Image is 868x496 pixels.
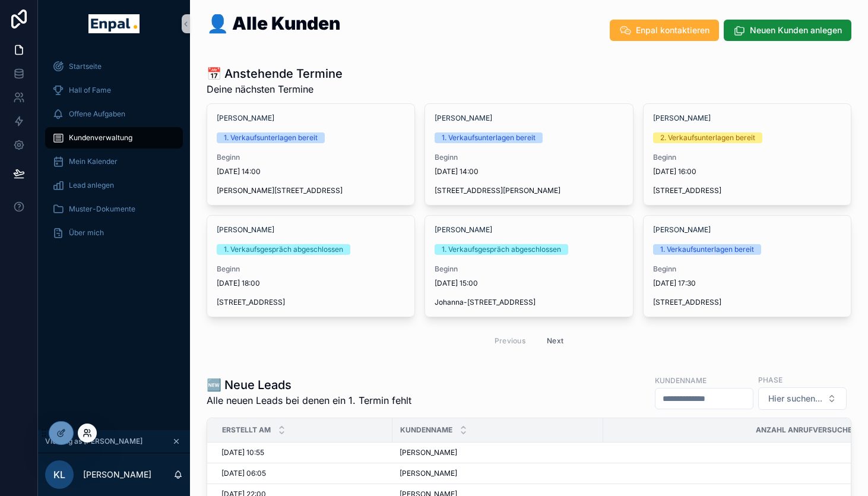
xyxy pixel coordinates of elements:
div: 1. Verkaufsgespräch abgeschlossen [442,244,561,255]
button: Select Button [758,387,847,410]
a: [PERSON_NAME] [400,448,596,457]
span: [DATE] 15:00 [435,279,623,288]
span: Enpal kontaktieren [636,24,709,36]
span: Über mich [69,228,104,238]
a: Über mich [45,222,183,244]
span: Hall of Fame [69,86,111,95]
span: Anzahl Anrufversuche [756,425,852,435]
span: Kundenname [400,425,452,435]
label: Phase [758,374,783,385]
div: 1. Verkaufsgespräch abgeschlossen [224,244,343,255]
span: Lead anlegen [69,181,114,190]
a: [PERSON_NAME] [653,113,711,123]
span: Beginn [217,264,405,274]
a: 3 [610,448,867,457]
h1: 🆕 Neue Leads [207,377,411,393]
a: 3 [610,469,867,478]
span: [DATE] 14:00 [435,167,623,176]
a: [DATE] 06:05 [221,469,385,478]
a: Kundenverwaltung [45,127,183,149]
a: Lead anlegen [45,175,183,196]
button: Next [538,331,572,350]
span: Alle neuen Leads bei denen ein 1. Termin fehlt [207,393,411,407]
span: Hier suchen... [768,393,822,405]
span: Beginn [653,264,841,274]
span: Muster-Dokumente [69,204,135,214]
button: Neuen Kunden anlegen [724,20,851,41]
a: [PERSON_NAME] [217,113,274,123]
span: [DATE] 10:55 [221,448,264,457]
span: [PERSON_NAME] [400,448,457,457]
a: [PERSON_NAME] [400,469,596,478]
div: 1. Verkaufsunterlagen bereit [442,132,536,143]
span: [DATE] 17:30 [653,279,841,288]
span: [DATE] 14:00 [217,167,405,176]
a: [PERSON_NAME] [435,225,492,235]
span: Neuen Kunden anlegen [750,24,842,36]
a: [PERSON_NAME] [217,225,274,235]
a: Mein Kalender [45,151,183,172]
span: [STREET_ADDRESS] [217,298,405,307]
span: [PERSON_NAME][STREET_ADDRESS] [217,186,405,195]
label: Kundenname [655,375,707,386]
button: Enpal kontaktieren [610,20,719,41]
span: Erstellt Am [222,425,271,435]
span: Johanna-[STREET_ADDRESS] [435,298,623,307]
span: [PERSON_NAME] [400,469,457,478]
span: Startseite [69,62,102,71]
span: [DATE] 16:00 [653,167,841,176]
span: [DATE] 06:05 [221,469,266,478]
span: Mein Kalender [69,157,118,166]
p: [PERSON_NAME] [83,469,151,481]
span: [STREET_ADDRESS] [653,298,841,307]
span: [STREET_ADDRESS] [653,186,841,195]
img: App logo [88,14,139,33]
span: Beginn [653,153,841,162]
span: Beginn [217,153,405,162]
a: [PERSON_NAME] [653,225,711,235]
div: scrollable content [38,48,190,259]
span: [DATE] 18:00 [217,279,405,288]
span: KL [53,467,65,482]
div: 2. Verkaufsunterlagen bereit [660,132,755,143]
a: [DATE] 10:55 [221,448,385,457]
span: Deine nächsten Termine [207,82,343,96]
span: [STREET_ADDRESS][PERSON_NAME] [435,186,623,195]
a: Startseite [45,56,183,77]
a: Muster-Dokumente [45,198,183,220]
div: 1. Verkaufsunterlagen bereit [660,244,754,255]
h1: 👤 Alle Kunden [207,14,340,32]
div: 1. Verkaufsunterlagen bereit [224,132,318,143]
a: Offene Aufgaben [45,103,183,125]
h1: 📅 Anstehende Termine [207,65,343,82]
a: [PERSON_NAME] [435,113,492,123]
span: Beginn [435,264,623,274]
span: Offene Aufgaben [69,109,125,119]
span: Kundenverwaltung [69,133,132,143]
span: Beginn [435,153,623,162]
a: Hall of Fame [45,80,183,101]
